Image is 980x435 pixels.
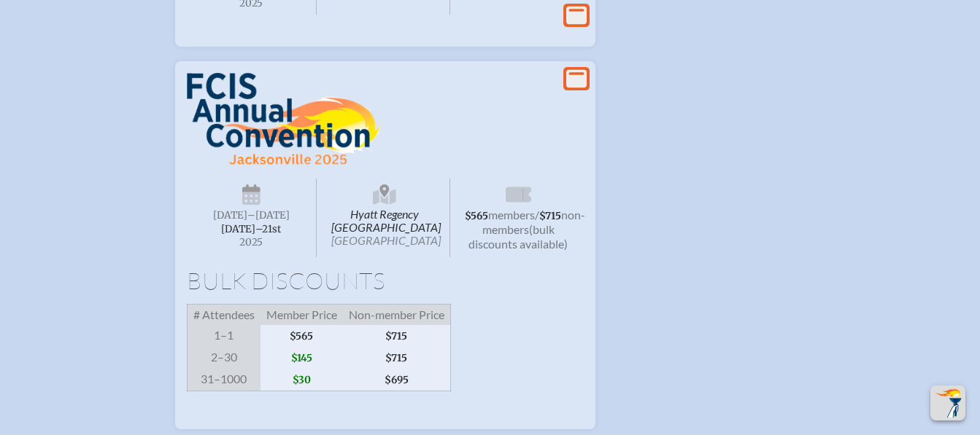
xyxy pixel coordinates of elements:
h1: Bulk Discounts [187,269,584,292]
span: members [488,208,535,222]
span: $695 [343,369,451,391]
span: 31–1000 [187,369,261,391]
span: Hyatt Regency [GEOGRAPHIC_DATA] [320,179,450,257]
span: Non-member Price [343,305,451,326]
span: (bulk discounts available) [468,222,568,251]
span: $30 [261,369,343,391]
span: 1–1 [187,325,261,347]
span: [GEOGRAPHIC_DATA] [331,233,441,247]
img: To the top [933,388,962,418]
span: 2025 [198,237,305,248]
span: Member Price [261,305,343,326]
span: [DATE] [213,209,247,222]
span: $145 [261,347,343,369]
span: [DATE]–⁠21st [221,223,281,235]
span: # Attendees [187,305,261,326]
span: $715 [539,210,561,222]
span: non-members [482,208,585,236]
span: 2–30 [187,347,261,369]
span: $565 [465,210,488,222]
span: $715 [343,347,451,369]
button: Scroll Top [930,385,965,420]
img: FCIS Convention 2025 [187,73,380,166]
span: –[DATE] [247,209,290,222]
span: $565 [261,325,343,347]
span: / [535,208,539,222]
span: $715 [343,325,451,347]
